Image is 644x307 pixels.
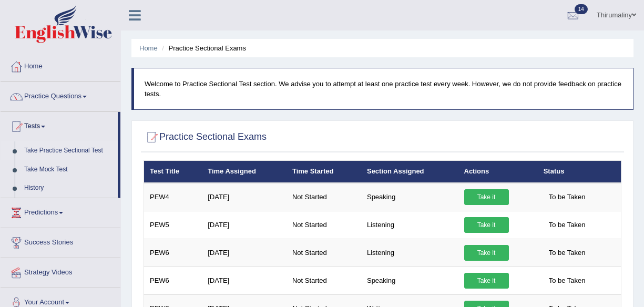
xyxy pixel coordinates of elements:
span: To be Taken [544,217,591,233]
a: Take it [464,189,509,205]
a: Take it [464,245,509,261]
a: Strategy Videos [1,258,120,284]
span: 14 [575,4,588,14]
a: Home [139,44,158,52]
p: Welcome to Practice Sectional Test section. We advise you to attempt at least one practice test e... [145,79,622,99]
a: Practice Questions [1,82,120,108]
td: PEW6 [144,239,202,267]
a: Take it [464,273,509,289]
th: Time Assigned [202,161,287,183]
a: Take Mock Test [19,160,118,179]
td: Not Started [287,239,361,267]
span: To be Taken [544,245,591,261]
td: Not Started [287,183,361,211]
h2: Practice Sectional Exams [144,129,267,145]
td: Listening [361,239,458,267]
th: Time Started [287,161,361,183]
th: Status [538,161,621,183]
th: Test Title [144,161,202,183]
td: [DATE] [202,267,287,294]
td: Not Started [287,267,361,294]
a: Take it [464,217,509,233]
td: Listening [361,211,458,239]
span: To be Taken [544,273,591,289]
td: [DATE] [202,211,287,239]
a: Predictions [1,198,120,224]
span: To be Taken [544,189,591,205]
td: Speaking [361,267,458,294]
a: Take Practice Sectional Test [19,141,118,160]
td: PEW4 [144,183,202,211]
td: Not Started [287,211,361,239]
td: PEW5 [144,211,202,239]
li: Practice Sectional Exams [159,43,246,53]
th: Section Assigned [361,161,458,183]
a: Tests [1,112,118,138]
td: [DATE] [202,183,287,211]
td: [DATE] [202,239,287,267]
a: Success Stories [1,228,120,254]
a: History [19,179,118,198]
a: Home [1,52,120,78]
td: PEW6 [144,267,202,294]
th: Actions [458,161,538,183]
td: Speaking [361,183,458,211]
